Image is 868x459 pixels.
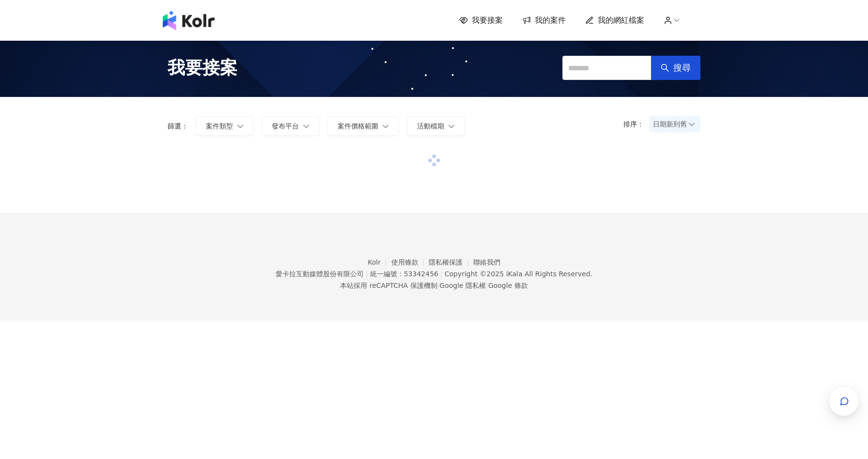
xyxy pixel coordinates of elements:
span: | [437,282,440,289]
span: | [440,270,443,278]
a: Kolr [368,258,391,266]
p: 篩選： [168,122,188,130]
span: 活動檔期 [417,122,444,130]
a: iKala [506,270,523,278]
a: Google 隱私權 [439,282,486,289]
button: 搜尋 [651,56,700,80]
span: | [366,270,368,278]
a: 我要接案 [459,15,503,26]
span: 本站採用 reCAPTCHA 保護機制 [340,280,527,291]
span: 我的案件 [535,15,566,26]
span: 發布平台 [272,122,299,130]
p: 排序： [623,120,650,128]
span: 日期新到舊 [653,117,697,131]
a: Google 條款 [488,282,528,289]
span: 我要接案 [168,56,237,80]
a: 使用條款 [391,258,429,266]
img: logo [163,11,215,30]
button: 發布平台 [262,116,320,136]
button: 案件價格範圍 [327,116,399,136]
span: search [661,63,669,72]
a: 聯絡我們 [473,258,500,266]
button: 案件類型 [196,116,254,136]
button: 活動檔期 [407,116,465,136]
div: 統一編號：53342456 [370,270,438,278]
span: 案件價格範圍 [338,122,378,130]
span: 我的網紅檔案 [598,15,644,26]
span: 案件類型 [206,122,233,130]
a: 我的網紅檔案 [585,15,644,26]
a: 我的案件 [522,15,566,26]
div: 愛卡拉互動媒體股份有限公司 [276,270,364,278]
span: 我要接案 [472,15,503,26]
a: 隱私權保護 [429,258,473,266]
span: 搜尋 [673,63,691,73]
span: | [486,282,488,289]
div: Copyright © 2025 All Rights Reserved. [445,270,592,278]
